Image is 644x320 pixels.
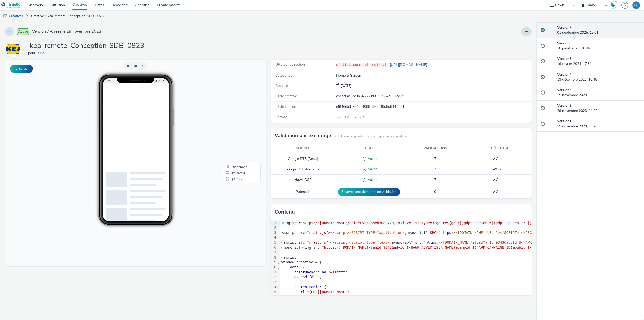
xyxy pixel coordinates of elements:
li: Smartphone [219,104,255,110]
div: Home & Garden [336,73,531,78]
div: 19 février 2024, 17:31 [557,56,640,67]
div: 9 [271,260,277,265]
th: Source [271,143,335,154]
span: Version 7 - Créée le 29 novembre 2023 [32,29,101,34]
div: 8 [271,255,277,260]
a: IKEA [5,47,23,51]
th: Validations [403,143,467,154]
img: Hawk Academy [609,1,617,9]
h3: Validation par exchange [275,132,331,139]
div: 7 [271,250,277,255]
div: 29 novembre 2023, 11:25 [557,88,640,98]
h3: Contenu [275,208,295,216]
div: 01 septembre 2025, 15:01 [557,25,640,35]
div: 13 [271,280,277,285]
div: 5 [271,240,277,245]
td: Google RTB (Deals) [271,154,335,164]
span: 7 [434,156,436,161]
span: pour [28,51,36,55]
div: 4 [271,235,277,240]
span: 7 [434,167,436,172]
th: Coût total [467,143,532,154]
h1: Ikea_remote_Conception-SDB_0923 [28,41,144,51]
span: Format [275,115,287,119]
span: " src=" [411,240,426,244]
span: Créée le [275,83,288,88]
div: 10 [271,265,277,270]
span: 0 [434,189,436,194]
span: 607 [311,295,317,299]
span: Valide [366,177,377,182]
span: Catégories [275,73,292,78]
span: Valide [366,156,377,161]
span: https [426,240,436,244]
span: url [298,290,305,294]
div: 29 novembre 2023, 11:22 [557,103,640,114]
strong: Version 3 [557,88,571,92]
span: ID de créative [275,94,297,98]
span: "mraid.js" [307,240,328,244]
div: c5eee6ac-3c9b-4656-b602-9367c927ce78 [336,94,531,99]
div: 14 [271,285,277,290]
span: QR Code [226,118,238,121]
span: 320 x 480 [341,115,368,120]
span: Smartphone [226,106,242,109]
span: Ordinateur [226,112,240,115]
span: expand [294,275,307,279]
div: 16 [271,294,277,299]
div: 19 décembre 2023, 16:45 [557,72,640,82]
img: undefined Logo [1,2,21,8]
strong: Version 4 [557,72,571,77]
span: /script><SCRIPT TYPE="application/ [332,231,405,235]
span: data [290,265,299,269]
small: Seuls les exchanges de cette liste requièrent une validation [334,134,408,138]
strong: Version 7 [557,25,571,30]
div: 1 [271,221,277,226]
div: 29 novembre 2023, 11:20 [557,119,640,129]
span: HTML [342,115,352,120]
img: close.png [71,2,78,9]
td: Google RTB (Network) [271,164,335,175]
span: ID de version [275,104,296,109]
button: Fullscreen [10,65,33,73]
span: [DATE] [340,83,351,88]
span: Gratuit [492,156,507,161]
li: Ordinateur [219,110,255,116]
span: 14:07 [103,19,108,22]
span: URL de redirection [275,62,305,67]
span: Fold line [277,285,280,289]
span: contentMedia [294,285,320,289]
td: Hawk DSP [271,175,335,185]
th: Etat [335,143,403,154]
span: "https://[DOMAIN_NAME]/adfserve/?bn=83089720;1x1inv=1;srctype=3;gdpr=${gdpr};gdpr_consent=${gdpr_... [301,221,566,225]
div: EG [634,1,638,9]
img: mobile [3,14,8,19]
div: 11 [271,270,277,275]
a: IKEA [36,51,46,55]
li: QR Code [219,116,255,122]
code: ${click_command_redirect} [336,63,389,67]
strong: Version 6 [557,41,571,46]
a: Hawk Academy [609,1,619,9]
a: [URL][DOMAIN_NAME] [389,62,429,67]
div: 6 [271,245,277,250]
a: Créative : Ikea_remote_Conception-SDB_0923 [29,10,106,22]
div: 12 [271,275,277,280]
span: Gratuit [492,177,507,182]
strong: Version 1 [557,119,571,123]
span: Fold line [277,265,280,269]
span: colorBackground [294,270,326,274]
div: Création 29 novembre 2023, 11:20 [340,83,351,88]
strong: Version 5 [557,56,571,61]
span: 7 [434,177,436,182]
img: IKEA [6,42,20,56]
span: Fold line [277,260,280,264]
button: Envoyer une demande de validation [338,188,400,196]
div: 15 [271,290,277,295]
div: e6f46eb3-7d46-4088-80af-48d8d8441771 [336,104,531,109]
span: Activé [17,28,29,35]
td: Pubmatic [271,185,335,199]
span: "[URL][DOMAIN_NAME]" [307,290,349,294]
span: "#ffffff" [328,270,347,274]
